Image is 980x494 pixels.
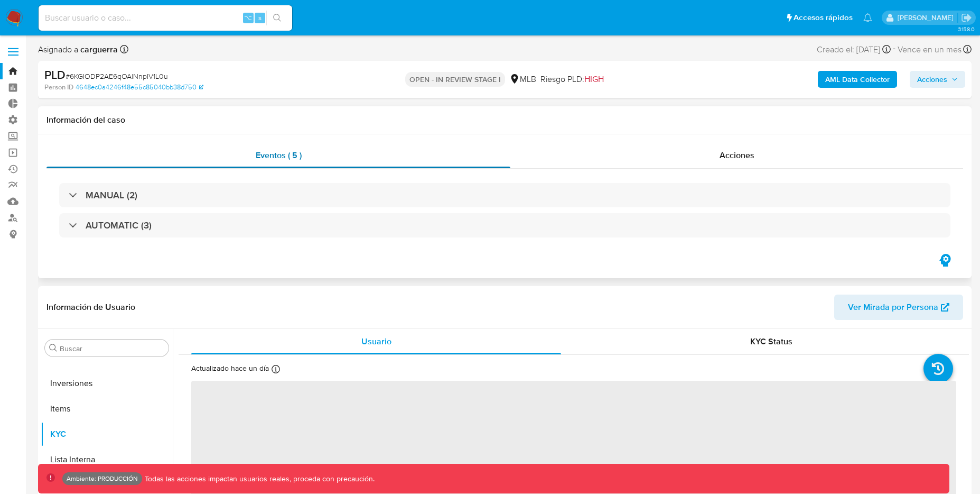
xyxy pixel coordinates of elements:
[848,295,938,320] span: Ver Mirada por Persona
[49,344,58,352] button: Buscar
[46,302,135,313] h1: Información de Usuario
[509,74,536,85] div: MLB
[142,474,375,484] p: Todas las acciones impactan usuarios reales, proceda con precaución.
[405,72,505,87] p: OPEN - IN REVIEW STAGE I
[825,71,890,88] b: AML Data Collector
[540,74,604,85] span: Riesgo PLD:
[76,83,203,92] a: 4648ec0a4246f48e55c85040bb38d750
[44,83,73,92] b: Person ID
[584,73,604,85] span: HIGH
[898,44,962,56] span: Vence en un mes
[258,13,262,23] span: s
[256,149,302,161] span: Eventos ( 5 )
[361,335,391,347] span: Usuario
[86,219,152,231] h3: AUTOMATIC (3)
[38,44,118,56] span: Asignado a
[86,189,137,201] h3: MANUAL (2)
[917,71,947,88] span: Acciones
[266,11,288,25] button: search-icon
[66,71,168,81] span: # 6KGIODP2AE6qOAlNnpIV1L0u
[244,13,252,23] span: ⌥
[818,71,897,88] button: AML Data Collector
[898,13,957,23] p: luis.birchenz@mercadolibre.com
[41,371,173,396] button: Inversiones
[910,71,965,88] button: Acciones
[191,363,269,373] p: Actualizado hace un día
[750,335,792,347] span: KYC Status
[961,12,972,23] a: Salir
[817,42,891,57] div: Creado el: [DATE]
[720,149,754,161] span: Acciones
[46,115,963,125] h1: Información del caso
[78,43,118,56] b: carguerra
[59,213,950,237] div: AUTOMATIC (3)
[59,183,950,207] div: MANUAL (2)
[41,422,173,447] button: KYC
[893,42,895,57] span: -
[67,477,138,481] p: Ambiente: PRODUCCIÓN
[863,13,872,22] a: Notificaciones
[41,396,173,422] button: Items
[60,344,164,353] input: Buscar
[794,12,853,23] span: Accesos rápidos
[44,66,66,83] b: PLD
[39,11,292,25] input: Buscar usuario o caso...
[41,447,173,472] button: Lista Interna
[834,295,963,320] button: Ver Mirada por Persona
